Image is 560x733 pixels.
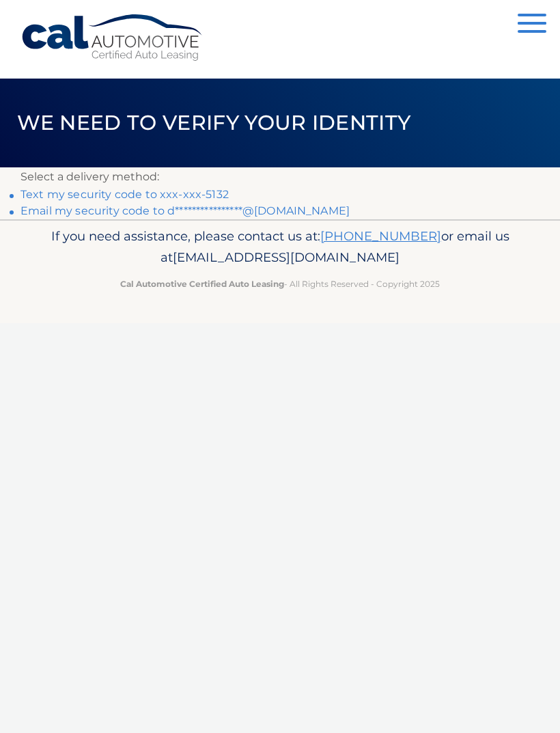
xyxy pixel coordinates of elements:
[17,110,411,135] span: We need to verify your identity
[20,277,540,291] p: - All Rights Reserved - Copyright 2025
[120,279,284,289] strong: Cal Automotive Certified Auto Leasing
[518,14,546,36] button: Menu
[173,249,400,265] span: [EMAIL_ADDRESS][DOMAIN_NAME]
[20,14,205,62] a: Cal Automotive
[20,225,540,269] p: If you need assistance, please contact us at: or email us at
[320,228,441,244] a: [PHONE_NUMBER]
[20,167,540,186] p: Select a delivery method:
[20,188,229,201] a: Text my security code to xxx-xxx-5132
